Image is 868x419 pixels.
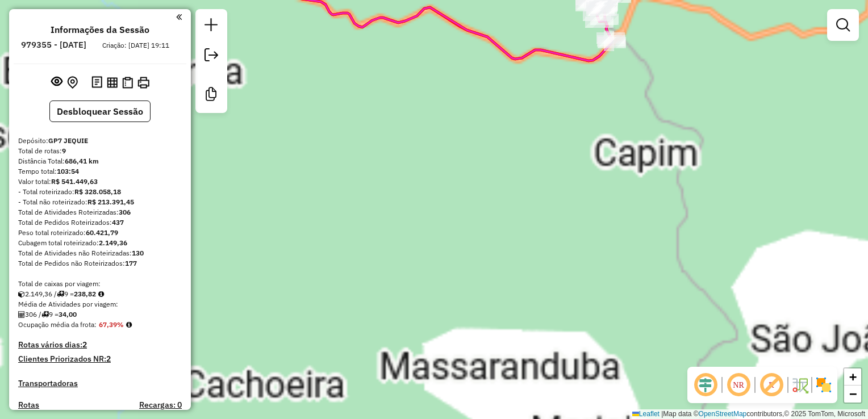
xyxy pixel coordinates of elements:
div: 2.149,36 / 9 = [18,289,182,299]
div: Total de caixas por viagem: [18,279,182,289]
a: Leaflet [632,410,660,418]
a: OpenStreetMap [699,410,747,418]
h4: Recargas: 0 [139,400,182,410]
strong: R$ 328.058,18 [74,187,121,196]
span: Ocultar deslocamento [692,371,719,399]
button: Visualizar Romaneio [120,74,135,91]
span: Ocultar NR [725,371,752,399]
button: Imprimir Rotas [135,74,152,91]
img: Fluxo de ruas [791,376,809,394]
i: Total de Atividades [18,311,25,318]
div: Total de Atividades não Roteirizadas: [18,248,182,258]
div: Total de Pedidos não Roteirizados: [18,258,182,269]
strong: 2.149,36 [99,238,127,247]
h4: Transportadoras [18,379,182,388]
a: Exibir filtros [832,14,854,36]
div: Peso total roteirizado: [18,228,182,238]
button: Desbloquear Sessão [49,100,151,122]
div: Cubagem total roteirizado: [18,238,182,248]
h4: Informações da Sessão [51,24,149,35]
div: Total de Atividades Roteirizadas: [18,207,182,217]
strong: R$ 541.449,63 [51,177,98,186]
button: Logs desbloquear sessão [89,74,105,91]
strong: 130 [132,249,144,257]
strong: 60.421,79 [86,228,118,237]
a: Exportar sessão [200,44,223,69]
div: - Total roteirizado: [18,187,182,197]
h4: Clientes Priorizados NR: [18,354,182,364]
div: Valor total: [18,177,182,187]
strong: 34,00 [59,310,77,319]
div: 306 / 9 = [18,309,182,320]
span: | [661,410,663,418]
strong: 686,41 km [65,157,99,165]
button: Exibir sessão original [49,73,65,91]
span: + [849,370,857,384]
div: Tempo total: [18,166,182,177]
strong: 67,39% [99,320,124,329]
div: Criação: [DATE] 19:11 [98,40,174,51]
button: Centralizar mapa no depósito ou ponto de apoio [65,74,80,91]
div: Map data © contributors,© 2025 TomTom, Microsoft [629,409,868,419]
i: Total de rotas [41,311,49,318]
strong: 238,82 [74,290,96,298]
em: Média calculada utilizando a maior ocupação (%Peso ou %Cubagem) de cada rota da sessão. Rotas cro... [126,321,132,328]
div: Total de Pedidos Roteirizados: [18,217,182,228]
strong: GP7 JEQUIE [48,136,88,145]
a: Rotas [18,400,39,410]
img: Exibir/Ocultar setores [815,376,833,394]
strong: 9 [62,146,66,155]
div: Total de rotas: [18,146,182,156]
h6: 979355 - [DATE] [21,40,86,50]
a: Nova sessão e pesquisa [200,14,223,39]
div: Média de Atividades por viagem: [18,299,182,309]
strong: 177 [125,259,137,267]
h4: Rotas vários dias: [18,340,182,350]
i: Cubagem total roteirizado [18,291,25,298]
div: Depósito: [18,136,182,146]
strong: 437 [112,218,124,227]
strong: 306 [119,208,131,216]
a: Zoom out [844,386,861,403]
div: Distância Total: [18,156,182,166]
strong: 103:54 [57,167,79,175]
strong: R$ 213.391,45 [87,198,134,206]
button: Visualizar relatório de Roteirização [105,74,120,90]
a: Zoom in [844,368,861,386]
span: Exibir rótulo [758,371,785,399]
span: − [849,387,857,401]
i: Total de rotas [57,291,64,298]
span: Ocupação média da frota: [18,320,97,329]
a: Criar modelo [200,83,223,108]
i: Meta Caixas/viagem: 1,00 Diferença: 237,82 [98,291,104,298]
a: Clique aqui para minimizar o painel [176,10,182,23]
strong: 2 [106,354,111,364]
strong: 2 [82,340,87,350]
div: - Total não roteirizado: [18,197,182,207]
